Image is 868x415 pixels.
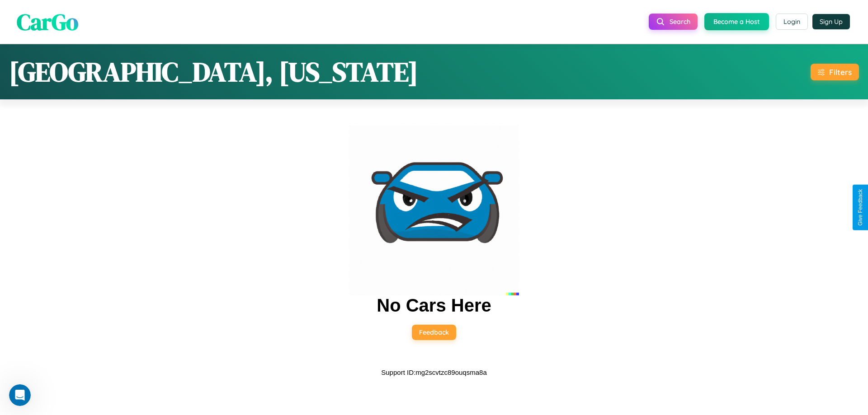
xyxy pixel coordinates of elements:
button: Login [776,14,808,30]
span: CarGo [17,6,78,37]
span: Search [670,18,690,26]
div: Filters [829,67,852,77]
button: Become a Host [704,13,769,30]
div: Give Feedback [857,189,863,226]
h1: [GEOGRAPHIC_DATA], [US_STATE] [9,53,418,90]
p: Support ID: mg2scvtzc89ouqsma8a [381,366,486,378]
button: Sign Up [812,14,850,29]
iframe: Intercom live chat [9,384,31,406]
button: Search [649,14,698,30]
h2: No Cars Here [377,295,491,316]
button: Filters [811,64,859,80]
img: car [349,126,519,295]
button: Feedback [412,325,456,340]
